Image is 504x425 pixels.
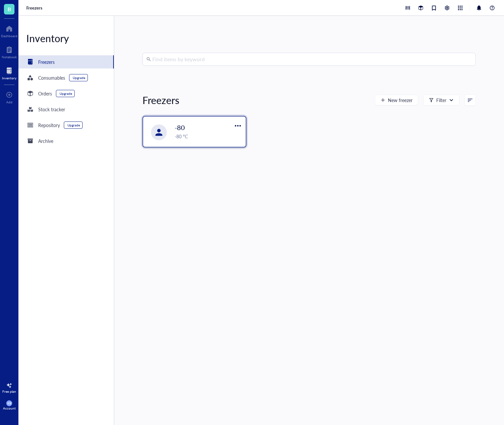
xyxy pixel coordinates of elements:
[26,5,44,11] a: Freezers
[38,90,52,97] div: Orders
[18,32,114,45] div: Inventory
[8,5,11,13] span: B
[18,134,114,147] a: Archive
[2,55,17,59] div: Notebook
[388,97,413,103] span: New freezer
[375,95,418,105] button: New freezer
[18,87,114,100] a: OrdersUpgrade
[3,406,16,410] div: Account
[2,44,17,59] a: Notebook
[142,93,179,107] div: Freezers
[18,55,114,68] a: Freezers
[18,119,114,132] a: RepositoryUpgrade
[436,96,446,104] div: Filter
[73,76,85,80] div: Upgrade
[1,34,17,38] div: Dashboard
[1,23,17,38] a: Dashboard
[2,76,16,80] div: Inventory
[2,66,16,80] a: Inventory
[38,74,65,81] div: Consumables
[2,389,16,393] div: Free plan
[175,133,242,140] div: -80 °C
[38,137,53,145] div: Archive
[38,106,65,113] div: Stock tracker
[67,123,80,127] div: Upgrade
[18,71,114,84] a: ConsumablesUpgrade
[60,92,72,95] div: Upgrade
[38,121,60,129] div: Repository
[6,100,13,104] div: Add
[8,402,11,405] span: KB
[175,123,185,132] span: -80
[38,58,55,66] div: Freezers
[18,103,114,116] a: Stock tracker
